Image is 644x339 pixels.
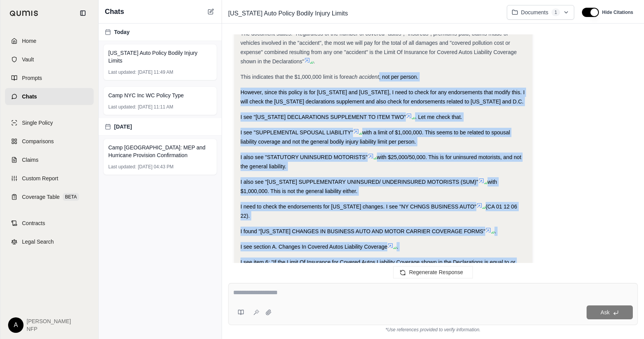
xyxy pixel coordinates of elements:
span: Camp [GEOGRAPHIC_DATA]: MEP and Hurricane Provision Confirmation [108,144,212,159]
a: Contracts [5,215,94,232]
a: Vault [5,51,94,68]
span: Custom Report [22,175,58,182]
span: , not per person. [379,74,419,80]
button: New Chat [206,7,215,16]
span: Vault [22,56,34,63]
span: [US_STATE] Auto Policy Bodily Injury Limits [108,49,212,64]
a: Legal Search [5,233,94,250]
span: . [313,58,315,64]
span: [DATE] 11:49 AM [138,69,173,75]
span: Legal Search [22,238,54,246]
span: I see "SUPPLEMENTAL SPOUSAL LIABILITY" [240,129,353,136]
span: with a limit of $1,000,000. This seems to be related to spousal liability coverage and not the ge... [240,129,510,145]
span: This indicates that the $1,000,000 limit is for [240,74,346,80]
span: Home [22,37,36,45]
span: [DATE] 04:43 PM [138,164,173,170]
span: Last updated: [108,164,136,170]
a: Chats [5,88,94,105]
span: Last updated: [108,69,136,75]
span: Contracts [22,219,45,227]
span: Documents [521,8,548,16]
span: Last updated: [108,104,136,110]
em: each accident [346,74,379,80]
span: [DATE] 11:11 AM [138,104,173,110]
span: Ask [600,309,609,315]
a: Coverage TableBETA [5,188,94,205]
span: [PERSON_NAME] [27,317,71,325]
a: Custom Report [5,170,94,187]
span: [US_STATE] Auto Policy Bodily Injury Limits [225,7,351,20]
span: with $1,000,000. This is not the general liability either. [240,179,497,194]
span: The document states: "Regardless of the number of covered "autos", "insureds", premiums paid, cla... [240,31,517,64]
span: I need to check the endorsements for [US_STATE] changes. I see "NY CHNGS BUSINESS AUTO" [240,203,476,210]
button: Documents1 [507,5,575,20]
button: Regenerate Response [393,266,472,278]
span: Prompts [22,74,42,82]
span: However, since this policy is for [US_STATE] and [US_STATE], I need to check for any endorsements... [240,89,525,105]
span: Single Policy [22,119,53,127]
span: Regenerate Response [409,269,463,275]
span: I see "[US_STATE] DECLARATIONS SUPPLEMENT TO ITEM TWO" [240,114,406,120]
span: I also see "STATUTORY UNINSURED MOTORISTS" [240,154,368,160]
span: I see section A. Changes In Covered Autos Liability Coverage [240,244,387,250]
span: I found "[US_STATE] CHANGES IN BUSINESS AUTO AND MOTOR CARRIER COVERAGE FORMS" [240,228,485,234]
span: I see item 6: "If the Limit Of Insurance for Covered Autos Liability Coverage shown in the Declar... [240,259,523,293]
div: *Use references provided to verify information. [228,325,638,333]
span: . [494,228,496,234]
span: Camp NYC Inc WC Policy Type [108,92,184,99]
span: BETA [63,193,79,201]
a: Single Policy [5,114,94,131]
span: . Let me check that. [415,114,462,120]
span: Coverage Table [22,193,60,201]
div: Edit Title [225,7,501,20]
span: 1 [552,8,560,16]
div: A [8,317,24,333]
button: Ask [587,305,633,319]
span: Comparisons [22,137,54,145]
a: Prompts [5,69,94,86]
a: Home [5,32,94,49]
a: Claims [5,151,94,168]
span: [DATE] [114,123,132,131]
span: I also see "[US_STATE] SUPPLEMENTARY UNINSURED/ UNDERINSURED MOTORISTS (SUM)" [240,179,478,185]
span: . [397,244,398,250]
span: Today [114,28,129,36]
span: Hide Citations [602,9,633,15]
span: NFP [27,325,71,333]
span: Chats [22,93,37,100]
span: (CA 01 12 06 22). [240,203,517,219]
span: with $25,000/50,000. This is for uninsured motorists, and not the general liability. [240,154,521,169]
span: Chats [105,6,124,17]
span: Claims [22,156,39,164]
a: Comparisons [5,133,94,150]
button: Collapse sidebar [77,7,89,19]
img: Qumis Logo [10,10,39,16]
